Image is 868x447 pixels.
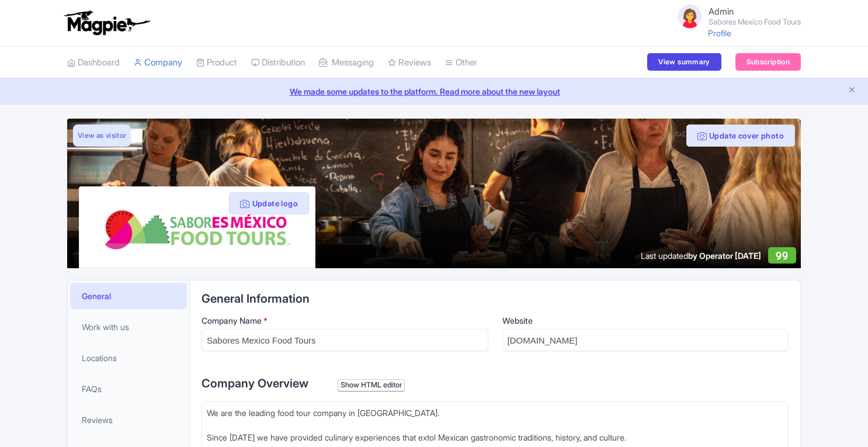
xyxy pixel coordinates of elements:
span: Work with us [82,321,129,333]
button: Update cover photo [686,124,795,147]
div: Show HTML editor [338,379,405,391]
span: Company Overview [202,376,308,390]
a: We made some updates to the platform. Read more about the new layout [7,85,861,98]
a: View as visitor [73,124,131,147]
a: Profile [708,28,731,38]
a: Dashboard [67,47,120,79]
span: Locations [82,352,117,364]
span: by Operator [DATE] [688,251,761,261]
img: avatar_key_member-9c1dde93af8b07d7383eb8b5fb890c87.png [676,2,704,30]
a: General [70,283,187,309]
small: Sabores Mexico Food Tours [709,18,801,26]
img: ycd1wnfqb1nva7lsmto8.png [103,196,291,258]
h2: General Information [202,292,789,305]
a: Distribution [251,47,305,79]
a: Company [134,47,182,79]
a: Subscription [735,53,801,71]
a: Reviews [388,47,431,79]
button: Close announcement [848,84,856,98]
a: Other [445,47,477,79]
span: FAQs [82,383,102,395]
button: Update logo [229,192,309,214]
span: Reviews [82,414,113,426]
span: Admin [709,6,734,17]
a: Product [196,47,237,79]
a: View summary [647,53,721,71]
a: Messaging [319,47,374,79]
span: General [82,290,111,302]
a: Work with us [70,314,187,340]
img: logo-ab69f6fb50320c5b225c76a69d11143b.png [61,10,152,36]
a: Locations [70,345,187,371]
span: Company Name [202,316,262,325]
span: Website [502,316,533,325]
a: Reviews [70,407,187,433]
div: Last updated [641,250,761,262]
a: Admin Sabores Mexico Food Tours [669,2,801,30]
span: 99 [776,250,788,262]
a: FAQs [70,376,187,402]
